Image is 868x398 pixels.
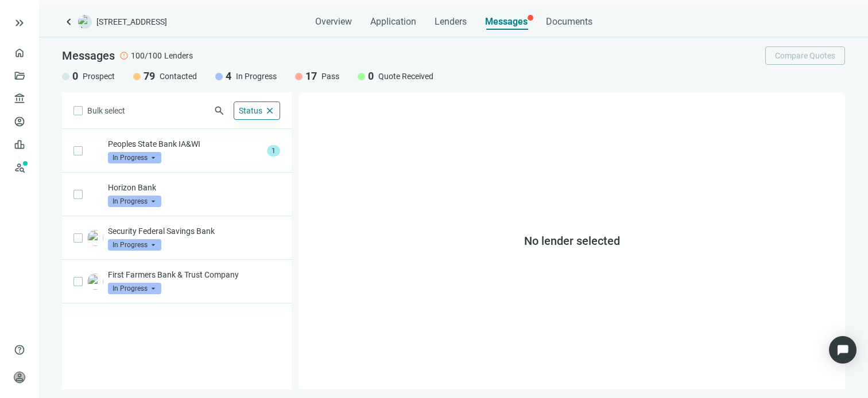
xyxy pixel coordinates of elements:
[108,196,161,207] span: In Progress
[435,16,467,28] span: Lenders
[267,145,280,157] span: 1
[265,106,275,116] span: close
[62,49,115,63] span: Messages
[485,16,528,27] span: Messages
[131,50,162,61] span: 100/100
[378,71,433,82] span: Quote Received
[236,71,277,82] span: In Progress
[108,152,161,163] span: In Progress
[160,71,197,82] span: Contacted
[62,15,76,29] a: keyboard_arrow_left
[829,336,857,364] div: Open Intercom Messenger
[78,15,92,29] img: deal-logo
[14,344,25,356] span: help
[239,106,262,115] span: Status
[765,46,845,65] button: Compare Quotes
[87,274,103,290] img: edfb4f73-33af-4e7e-a617-c9ac85d158aa
[83,71,115,82] span: Prospect
[87,230,103,246] img: e3ee4483-6f5e-434f-ad04-46e9f3a94692
[321,71,339,82] span: Pass
[226,69,231,83] span: 4
[72,69,78,83] span: 0
[108,239,161,251] span: In Progress
[119,51,129,60] span: error
[108,269,280,280] p: First Farmers Bank & Trust Company
[164,50,193,61] span: Lenders
[214,105,225,116] span: search
[108,182,280,193] p: Horizon Bank
[14,93,22,104] span: account_balance
[14,372,25,383] span: person
[13,16,26,30] button: keyboard_double_arrow_right
[108,283,161,294] span: In Progress
[546,16,592,28] span: Documents
[144,69,155,83] span: 79
[87,104,125,117] span: Bulk select
[299,92,845,389] div: No lender selected
[370,16,416,28] span: Application
[108,138,262,150] p: Peoples State Bank IA&WI
[108,225,280,237] p: Security Federal Savings Bank
[315,16,352,28] span: Overview
[305,69,317,83] span: 17
[368,69,374,83] span: 0
[96,16,167,28] span: [STREET_ADDRESS]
